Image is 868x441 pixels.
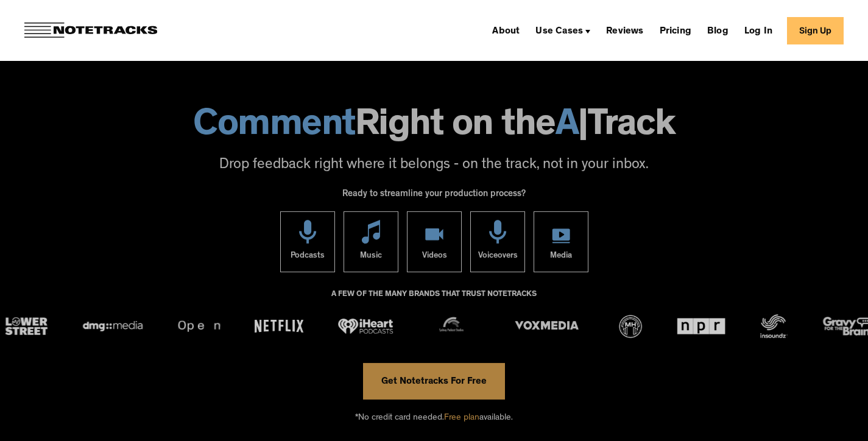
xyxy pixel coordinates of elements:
[534,211,588,272] a: Media
[355,400,513,434] div: *No credit card needed. available.
[444,414,479,423] span: Free plan
[535,27,583,37] div: Use Cases
[363,363,505,400] a: Get Notetracks For Free
[487,21,524,40] a: About
[342,182,526,211] div: Ready to streamline your production process?
[531,21,595,40] div: Use Cases
[787,17,844,44] a: Sign Up
[601,21,648,40] a: Reviews
[550,244,572,272] div: Media
[331,284,537,317] div: A FEW OF THE MANY BRANDS THAT TRUST NOTETRACKS
[739,21,777,40] a: Log In
[478,244,517,272] div: Voiceovers
[556,108,579,146] span: A
[12,108,856,146] h1: Right on the Track
[470,211,525,272] a: Voiceovers
[422,244,446,272] div: Videos
[344,211,398,272] a: Music
[702,21,733,40] a: Blog
[578,108,588,146] span: |
[12,155,856,176] p: Drop feedback right where it belongs - on the track, not in your inbox.
[655,21,696,40] a: Pricing
[407,211,462,272] a: Videos
[280,211,335,272] a: Podcasts
[291,244,325,272] div: Podcasts
[193,108,355,146] span: Comment
[360,244,382,272] div: Music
